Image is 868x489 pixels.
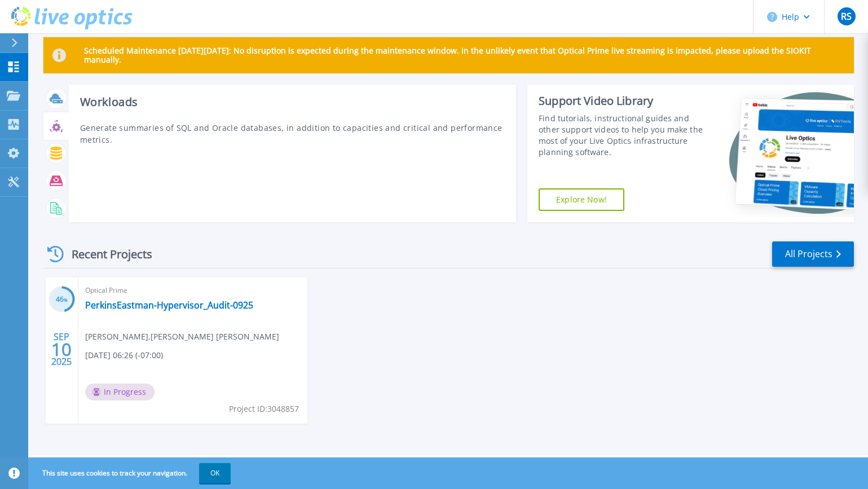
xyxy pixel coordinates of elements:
span: % [64,297,68,303]
div: Find tutorials, instructional guides and other support videos to help you make the most of your L... [539,113,703,158]
p: Scheduled Maintenance [DATE][DATE]: No disruption is expected during the maintenance window. In t... [84,46,845,64]
span: [PERSON_NAME] , [PERSON_NAME] [PERSON_NAME] [85,331,279,343]
span: RS [841,12,852,21]
a: All Projects [772,241,854,267]
div: Recent Projects [43,240,168,268]
a: PerkinsEastman-Hypervisor_Audit-0925 [85,299,253,311]
button: OK [199,463,231,483]
h3: Workloads [80,96,505,108]
a: Explore Now! [539,188,624,211]
span: This site uses cookies to track your navigation. [31,463,231,483]
span: Project ID: 3048857 [229,403,299,415]
div: Support Video Library [539,94,703,108]
span: In Progress [85,384,155,400]
span: [DATE] 06:26 (-07:00) [85,349,163,362]
div: SEP 2025 [51,329,72,370]
p: Generate summaries of SQL and Oracle databases, in addition to capacities and critical and perfor... [80,122,505,146]
span: 10 [51,345,72,354]
h3: 46 [49,293,75,306]
span: Optical Prime [85,284,301,297]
